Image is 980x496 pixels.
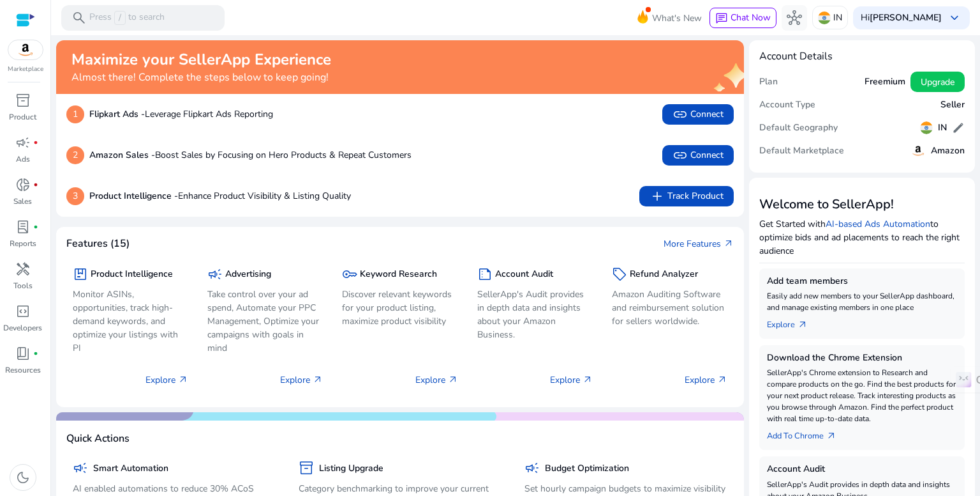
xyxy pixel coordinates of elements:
span: What's New [652,7,702,29]
span: book_4 [15,346,31,361]
span: sell [612,267,627,282]
p: SellerApp's Audit provides in depth data and insights about your Amazon Business. [477,288,593,341]
p: Discover relevant keywords for your product listing, maximize product visibility [342,288,457,328]
p: Explore [685,373,727,387]
p: Easily add new members to your SellerApp dashboard, and manage existing members in one place [767,290,957,313]
span: chat [715,12,728,25]
p: Product [9,111,36,123]
p: Sales [13,196,32,207]
span: arrow_outward [826,431,836,441]
span: package [73,267,88,282]
a: Add To Chrome [767,424,847,442]
span: code_blocks [15,304,31,319]
p: Take control over your ad spend, Automate your PPC Management, Optimize your campaigns with goals... [207,288,323,355]
span: campaign [524,460,540,476]
h4: Features (15) [66,238,130,250]
button: linkConnect [662,145,734,166]
p: Boost Sales by Focusing on Hero Products & Repeat Customers [89,148,412,162]
h4: Almost there! Complete the steps below to keep going! [71,72,331,84]
b: Product Intelligence - [89,190,178,202]
span: handyman [15,261,31,277]
span: Upgrade [921,75,954,89]
span: campaign [15,135,31,150]
h5: Keyword Research [360,269,437,280]
span: fiber_manual_record [33,182,38,187]
h4: Quick Actions [66,433,130,445]
button: chatChat Now [709,8,776,28]
span: link [672,107,688,122]
h5: Default Geography [759,123,838,134]
h5: Listing Upgrade [319,463,383,474]
b: [PERSON_NAME] [870,12,942,24]
span: arrow_outward [798,320,808,330]
span: hub [787,10,802,26]
button: linkConnect [662,104,734,125]
b: Flipkart Ads - [89,108,145,120]
h5: Account Audit [767,464,957,475]
a: AI-based Ads Automation [826,218,930,230]
p: Tools [13,280,33,291]
h5: Advertising [225,269,271,280]
img: in.svg [818,12,831,24]
h2: Maximize your SellerApp Experience [71,50,331,69]
p: Explore [415,373,458,387]
span: edit [952,121,965,134]
span: summarize [477,267,493,282]
h5: Account Audit [495,269,553,280]
span: arrow_outward [178,375,188,385]
p: Reports [10,238,36,249]
a: Explorearrow_outward [767,313,818,331]
span: fiber_manual_record [33,224,38,229]
h5: Product Intelligence [91,269,173,280]
img: amazon.svg [8,40,43,59]
p: Amazon Auditing Software and reimbursement solution for sellers worldwide. [612,288,727,328]
h5: Account Type [759,100,815,111]
b: Amazon Sales - [89,149,155,161]
span: fiber_manual_record [33,351,38,356]
p: 1 [66,105,84,123]
span: inventory_2 [299,460,314,476]
h5: Freemium [865,77,905,88]
h5: IN [938,123,947,134]
span: inventory_2 [15,93,31,108]
span: Connect [672,107,724,122]
span: arrow_outward [313,375,323,385]
h5: Add team members [767,276,957,287]
span: arrow_outward [583,375,593,385]
p: Ads [16,153,30,165]
p: 3 [66,187,84,205]
h5: Default Marketplace [759,146,844,157]
p: 2 [66,146,84,164]
span: lab_profile [15,219,31,235]
span: arrow_outward [724,238,734,249]
span: arrow_outward [717,375,727,385]
span: Connect [672,148,724,163]
span: fiber_manual_record [33,140,38,145]
a: More Featuresarrow_outward [664,237,734,251]
h5: Amazon [931,146,965,157]
h5: Download the Chrome Extension [767,353,957,364]
p: Resources [5,364,41,376]
p: Hi [861,13,942,22]
p: Explore [550,373,593,387]
span: Track Product [650,189,724,204]
p: IN [833,6,842,29]
h5: Refund Analyzer [630,269,698,280]
h5: Budget Optimization [545,463,629,474]
p: Developers [3,322,42,334]
span: add [650,189,665,204]
button: Upgrade [910,72,965,92]
p: SellerApp's Chrome extension to Research and compare products on the go. Find the best products f... [767,367,957,424]
span: donut_small [15,177,31,192]
p: Explore [145,373,188,387]
img: in.svg [920,121,933,134]
span: Chat Now [731,12,771,24]
h5: Seller [940,100,965,111]
p: Enhance Product Visibility & Listing Quality [89,189,351,203]
span: campaign [207,267,223,282]
h5: Plan [759,77,778,88]
p: Monitor ASINs, opportunities, track high-demand keywords, and optimize your listings with PI [73,288,188,355]
h3: Welcome to SellerApp! [759,197,965,212]
h4: Account Details [759,50,833,63]
span: campaign [73,460,88,476]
